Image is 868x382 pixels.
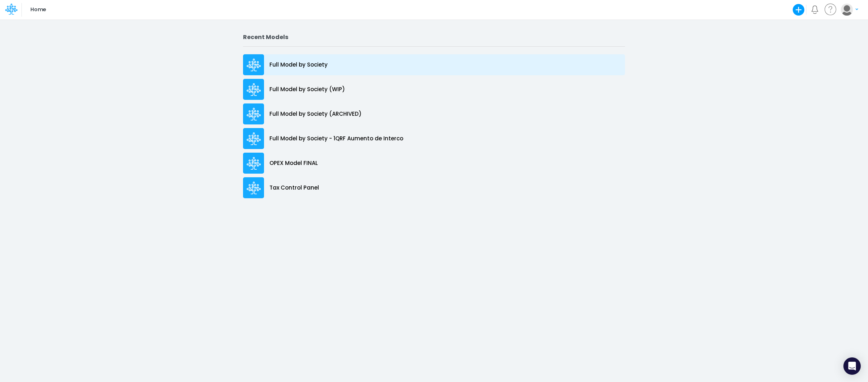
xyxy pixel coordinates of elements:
a: Tax Control Panel [243,175,625,200]
a: Full Model by Society (ARCHIVED) [243,102,625,126]
a: OPEX Model FINAL [243,151,625,175]
p: Home [30,6,46,14]
p: Full Model by Society - 1QRF Aumento de Interco [269,135,403,143]
div: Open Intercom Messenger [843,357,861,375]
p: Full Model by Society [269,61,328,69]
p: Tax Control Panel [269,184,319,192]
a: Notifications [810,5,819,14]
a: Full Model by Society - 1QRF Aumento de Interco [243,126,625,151]
p: Full Model by Society (ARCHIVED) [269,110,362,118]
a: Full Model by Society [243,52,625,77]
h2: Recent Models [243,34,625,41]
p: Full Model by Society (WIP) [269,85,345,94]
a: Full Model by Society (WIP) [243,77,625,102]
p: OPEX Model FINAL [269,159,318,167]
